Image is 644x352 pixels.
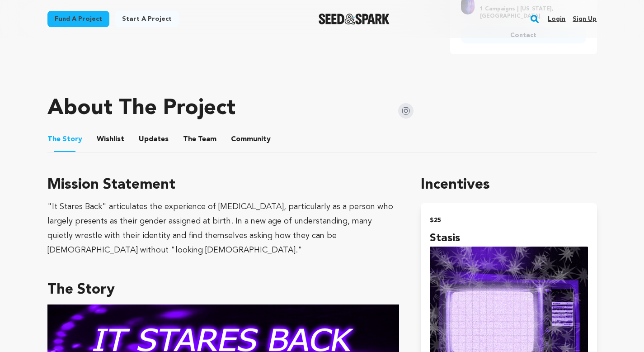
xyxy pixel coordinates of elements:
[421,174,597,196] h1: Incentives
[430,214,588,227] h2: $25
[47,134,61,145] span: The
[47,200,400,257] div: "It Stares Back" articulates the experience of [MEDICAL_DATA], particularly as a person who large...
[430,230,588,247] h4: Stasis
[47,174,400,196] h3: Mission Statement
[47,11,109,27] a: Fund a project
[115,11,179,27] a: Start a project
[319,14,390,24] a: Seed&Spark Homepage
[47,98,235,119] h1: About The Project
[139,134,169,145] span: Updates
[47,279,400,301] h3: The Story
[231,134,271,145] span: Community
[183,134,196,145] span: The
[183,134,216,145] span: Team
[47,134,82,145] span: Story
[97,134,124,145] span: Wishlist
[548,12,565,26] a: Login
[573,12,597,26] a: Sign up
[319,14,390,24] img: Seed&Spark Logo Dark Mode
[398,103,414,119] img: Seed&Spark Instagram Icon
